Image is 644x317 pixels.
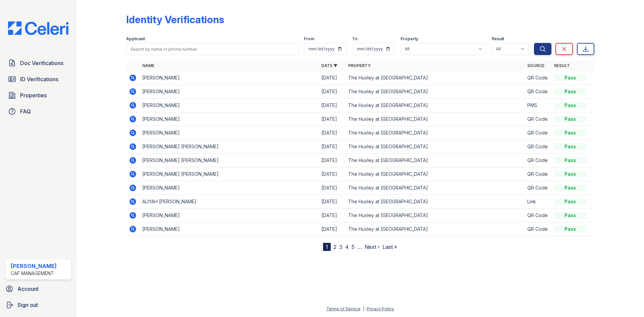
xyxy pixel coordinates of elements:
a: Source [527,63,544,68]
td: The Huxley at [GEOGRAPHIC_DATA] [345,112,525,126]
a: FAQ [5,105,71,118]
div: Pass [554,116,586,122]
td: The Huxley at [GEOGRAPHIC_DATA] [345,85,525,99]
td: [DATE] [319,222,345,236]
div: Pass [554,143,586,150]
div: Pass [554,102,586,109]
a: Property [348,63,371,68]
td: QR Code [525,71,551,85]
td: [DATE] [319,154,345,167]
td: QR Code [525,209,551,222]
td: [DATE] [319,140,345,154]
div: Pass [554,129,586,136]
td: [PERSON_NAME] [140,209,319,222]
td: [DATE] [319,195,345,209]
a: Name [142,63,154,68]
div: | [363,306,364,311]
td: The Huxley at [GEOGRAPHIC_DATA] [345,99,525,112]
td: ALIYAH [PERSON_NAME] [140,195,319,209]
td: [PERSON_NAME] [140,71,319,85]
td: The Huxley at [GEOGRAPHIC_DATA] [345,181,525,195]
td: QR Code [525,126,551,140]
div: Identity Verifications [126,13,224,25]
td: [DATE] [319,209,345,222]
span: Doc Verifications [20,59,63,67]
a: Account [3,282,74,296]
input: Search by name or phone number [126,43,299,55]
a: Privacy Policy [367,306,394,311]
div: Pass [554,226,586,232]
label: From [304,36,314,42]
td: [DATE] [319,85,345,99]
a: 4 [345,244,349,250]
span: ID Verifications [20,75,58,83]
td: QR Code [525,140,551,154]
div: Pass [554,88,586,95]
div: Pass [554,198,586,205]
div: Pass [554,171,586,177]
td: [DATE] [319,167,345,181]
td: [DATE] [319,126,345,140]
td: QR Code [525,154,551,167]
div: [PERSON_NAME] [11,262,57,270]
img: CE_Logo_Blue-a8612792a0a2168367f1c8372b55b34899dd931a85d93a1a3d3e32e68fde9ad4.png [3,21,74,35]
td: QR Code [525,181,551,195]
td: The Huxley at [GEOGRAPHIC_DATA] [345,222,525,236]
td: PMS [525,99,551,112]
a: Sign out [3,298,74,312]
td: [DATE] [319,112,345,126]
a: ID Verifications [5,72,71,86]
td: The Huxley at [GEOGRAPHIC_DATA] [345,126,525,140]
td: The Huxley at [GEOGRAPHIC_DATA] [345,167,525,181]
td: The Huxley at [GEOGRAPHIC_DATA] [345,195,525,209]
a: Doc Verifications [5,56,71,70]
div: Pass [554,157,586,164]
td: [PERSON_NAME] [140,222,319,236]
td: [PERSON_NAME] [PERSON_NAME] [140,167,319,181]
td: [PERSON_NAME] [140,112,319,126]
td: [PERSON_NAME] [140,181,319,195]
span: Account [17,285,39,293]
a: Last » [382,244,397,250]
span: Sign out [17,301,38,309]
a: 3 [339,244,342,250]
td: QR Code [525,222,551,236]
td: [DATE] [319,99,345,112]
label: Property [400,36,418,42]
label: To [352,36,358,42]
a: 2 [333,244,336,250]
td: The Huxley at [GEOGRAPHIC_DATA] [345,71,525,85]
td: [PERSON_NAME] [PERSON_NAME] [140,154,319,167]
label: Result [492,36,504,42]
td: Link [525,195,551,209]
span: Properties [20,91,47,99]
td: [PERSON_NAME] [PERSON_NAME] [140,140,319,154]
td: [PERSON_NAME] [140,126,319,140]
a: 5 [352,244,355,250]
label: Applicant [126,36,145,42]
div: Pass [554,74,586,81]
div: CAF Management [11,270,57,277]
div: 1 [323,243,331,251]
td: [DATE] [319,181,345,195]
td: The Huxley at [GEOGRAPHIC_DATA] [345,140,525,154]
td: The Huxley at [GEOGRAPHIC_DATA] [345,209,525,222]
div: Pass [554,184,586,191]
div: Pass [554,212,586,219]
td: QR Code [525,85,551,99]
a: Next › [365,244,380,250]
a: Result [554,63,570,68]
span: FAQ [20,107,31,115]
td: QR Code [525,112,551,126]
a: Properties [5,89,71,102]
td: [DATE] [319,71,345,85]
a: Terms of Service [326,306,361,311]
span: … [357,243,362,251]
a: Date ▼ [321,63,337,68]
td: [PERSON_NAME] [140,99,319,112]
td: The Huxley at [GEOGRAPHIC_DATA] [345,154,525,167]
td: QR Code [525,167,551,181]
td: [PERSON_NAME] [140,85,319,99]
